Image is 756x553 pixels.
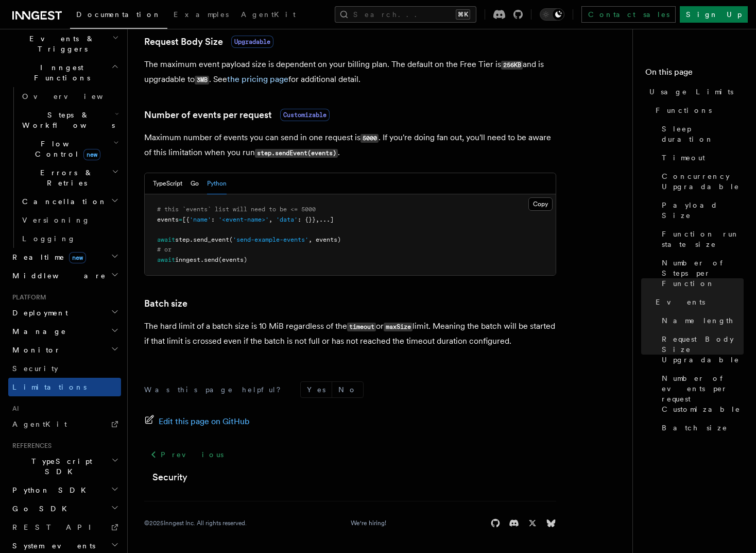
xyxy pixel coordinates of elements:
[200,256,204,263] span: .
[218,216,269,223] span: '<event-name>'
[22,234,76,243] span: Logging
[8,293,46,301] span: Platform
[8,442,51,450] span: References
[8,29,121,58] button: Events & Triggers
[662,334,744,365] span: Request Body Size Upgradable
[18,163,121,192] button: Errors & Retries
[335,6,476,23] button: Search...⌘K
[218,256,247,263] span: (events)
[581,6,676,23] a: Contact sales
[144,384,288,395] p: Was this page helpful?
[8,499,121,518] button: Go SDK
[76,10,161,19] span: Documentation
[8,415,121,433] a: AgentKit
[8,405,19,413] span: AI
[656,297,705,307] span: Events
[8,87,121,248] div: Inngest Functions
[18,192,121,211] button: Cancellation
[658,120,744,148] a: Sleep duration
[658,148,744,167] a: Timeout
[8,359,121,378] a: Security
[658,418,744,437] a: Batch size
[8,456,111,477] span: TypeScript SDK
[207,173,227,194] button: Python
[8,58,121,87] button: Inngest Functions
[301,382,332,397] button: Yes
[649,87,733,97] span: Usage Limits
[231,36,273,48] span: Upgradable
[662,200,744,221] span: Payload Size
[540,8,564,21] button: Toggle dark mode
[70,3,167,29] a: Documentation
[8,481,121,499] button: Python SDK
[8,341,121,359] button: Monitor
[658,311,744,330] a: Name length
[8,271,106,281] span: Middleware
[308,236,341,243] span: , events)
[8,326,66,337] span: Manage
[211,216,215,223] span: :
[193,236,229,243] span: send_event
[174,10,229,19] span: Examples
[351,519,386,527] a: We're hiring!
[645,82,744,101] a: Usage Limits
[8,541,95,551] span: System events
[144,57,556,87] p: The maximum event payload size is dependent on your billing plan. The default on the Free Tier is...
[298,216,301,223] span: :
[18,167,112,188] span: Errors & Retries
[8,322,121,341] button: Manage
[18,229,121,248] a: Logging
[186,216,190,223] span: {
[658,254,744,293] a: Number of Steps per Function
[662,373,744,414] span: Number of events per request Customizable
[8,485,92,495] span: Python SDK
[190,216,211,223] span: 'name'
[157,246,171,253] span: # or
[656,105,712,115] span: Functions
[276,216,298,223] span: 'data'
[144,130,556,160] p: Maximum number of events you can send in one request is . If you're doing fan out, you'll need to...
[8,252,86,262] span: Realtime
[227,74,288,84] a: the pricing page
[144,445,229,464] a: Previous
[8,518,121,537] a: REST API
[144,519,247,527] div: © 2025 Inngest Inc. All rights reserved.
[159,414,250,429] span: Edit this page on GitHub
[204,256,218,263] span: send
[305,216,319,223] span: {}},
[144,108,330,122] a: Number of events per requestCustomizable
[144,319,556,348] p: The hard limit of a batch size is 10 MiB regardless of the or limit. Meaning the batch will be st...
[18,135,121,163] button: Flow Controlnew
[8,345,61,355] span: Monitor
[8,248,121,266] button: Realtimenew
[651,293,744,311] a: Events
[501,61,523,70] code: 256KB
[18,196,107,207] span: Cancellation
[658,369,744,418] a: Number of events per request Customizable
[12,523,100,531] span: REST API
[269,216,272,223] span: ,
[191,173,199,194] button: Go
[18,211,121,229] a: Versioning
[12,420,67,428] span: AgentKit
[175,236,190,243] span: step
[18,87,121,106] a: Overview
[8,266,121,285] button: Middleware
[18,139,113,159] span: Flow Control
[157,236,175,243] span: await
[22,216,90,224] span: Versioning
[144,414,250,429] a: Edit this page on GitHub
[83,149,100,160] span: new
[152,470,187,484] a: Security
[8,304,121,322] button: Deployment
[233,236,308,243] span: 'send-example-events'
[190,236,193,243] span: .
[69,252,86,263] span: new
[182,216,186,223] span: [
[195,76,209,85] code: 3MB
[662,258,744,289] span: Number of Steps per Function
[662,423,728,433] span: Batch size
[157,206,316,213] span: # this `events` list will need to be <= 5000
[528,197,553,211] button: Copy
[662,315,734,326] span: Name length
